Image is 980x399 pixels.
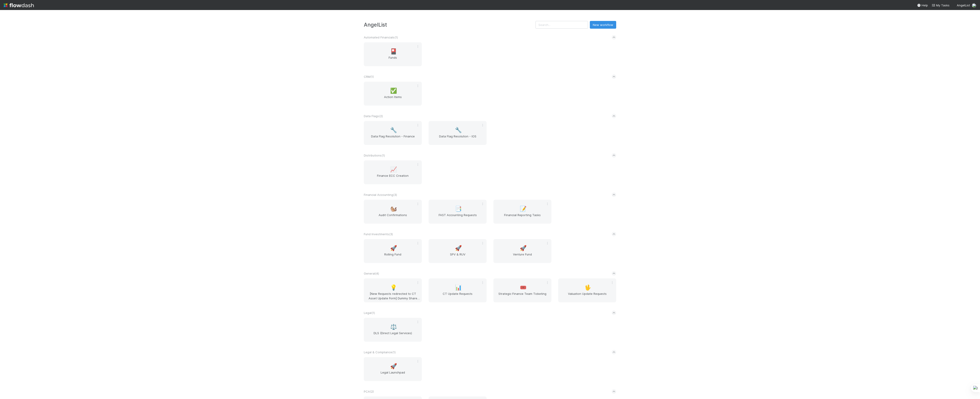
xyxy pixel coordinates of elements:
[390,167,397,172] span: 📈
[4,1,34,9] img: logo-inverted-e16ddd16eac7371096b0.svg
[364,278,422,302] a: 💡[New Requests redirected to CT Asset Update Form] Dummy Share Backlog Cleanup
[455,285,462,290] span: 📊
[917,3,928,8] div: Help
[390,88,397,94] span: ✅
[364,114,383,118] span: Data Flags ( 2 )
[366,55,420,64] span: Funds
[493,200,551,224] a: 📝Financial Reporting Tasks
[520,285,527,290] span: 🎟️
[429,200,487,224] a: 📑FAST Accounting Requests
[364,200,422,224] a: 🐿️Audit Confirmations
[390,285,397,290] span: 💡
[430,252,485,261] span: SPV & RUV
[455,206,462,212] span: 📑
[366,291,420,301] span: [New Requests redirected to CT Asset Update Form] Dummy Share Backlog Cleanup
[430,134,485,143] span: Data Flag Resolution - IOS
[364,272,379,275] span: General ( 4 )
[455,245,462,251] span: 🚀
[495,213,550,222] span: Financial Reporting Tasks
[364,82,422,106] a: ✅Action Items
[364,160,422,184] a: 📈Finance ECC Creation
[366,213,420,222] span: Audit Confirmations
[558,278,616,302] a: 🖖Valuation Update Requests
[390,324,397,330] span: ⚖️
[390,245,397,251] span: 🚀
[364,357,422,381] a: 🚀Legal Launchpad
[364,232,393,236] span: Fund Investments ( 3 )
[493,239,551,263] a: 🚀Venture Fund
[364,42,422,66] a: 🎴Funds
[932,3,950,7] span: My Tasks
[364,311,375,315] span: Legal ( 1 )
[495,291,550,301] span: Strategic Finance Team Ticketing
[364,154,385,157] span: Distributions ( 1 )
[493,278,551,302] a: 🎟️Strategic Finance Team Ticketing
[366,95,420,104] span: Action Items
[390,127,397,133] span: 🔧
[364,75,374,78] span: CRM ( 1 )
[364,390,374,393] span: PCA ( 2 )
[366,173,420,182] span: Finance ECC Creation
[520,206,527,212] span: 📝
[364,193,397,197] span: Financial Accounting ( 3 )
[430,213,485,222] span: FAST Accounting Requests
[390,48,397,54] span: 🎴
[364,121,422,145] a: 🔧Data Flag Resolution - Finance
[364,350,396,354] span: Legal & Compliance ( 1 )
[429,239,487,263] a: 🚀SPV & RUV
[957,3,970,7] span: AngelList
[366,370,420,379] span: Legal Launchpad
[495,252,550,261] span: Venture Fund
[390,363,397,369] span: 🚀
[390,206,397,212] span: 🐿️
[366,252,420,261] span: Rolling Fund
[364,318,422,342] a: ⚖️DLS (Direct Legal Services)
[364,35,398,39] span: Automated Financials ( 1 )
[560,291,614,301] span: Valuation Update Requests
[364,239,422,263] a: 🚀Rolling Fund
[535,21,588,29] input: Search...
[972,3,976,8] img: avatar_b6a6ccf4-6160-40f7-90da-56c3221167ae.png
[364,22,535,28] h3: AngelList
[429,278,487,302] a: 📊CT Update Requests
[430,291,485,301] span: CT Update Requests
[590,21,616,29] button: New workflow
[932,3,950,8] a: My Tasks
[366,331,420,340] span: DLS (Direct Legal Services)
[455,127,462,133] span: 🔧
[429,121,487,145] a: 🔧Data Flag Resolution - IOS
[520,245,527,251] span: 🚀
[366,134,420,143] span: Data Flag Resolution - Finance
[585,285,591,290] span: 🖖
